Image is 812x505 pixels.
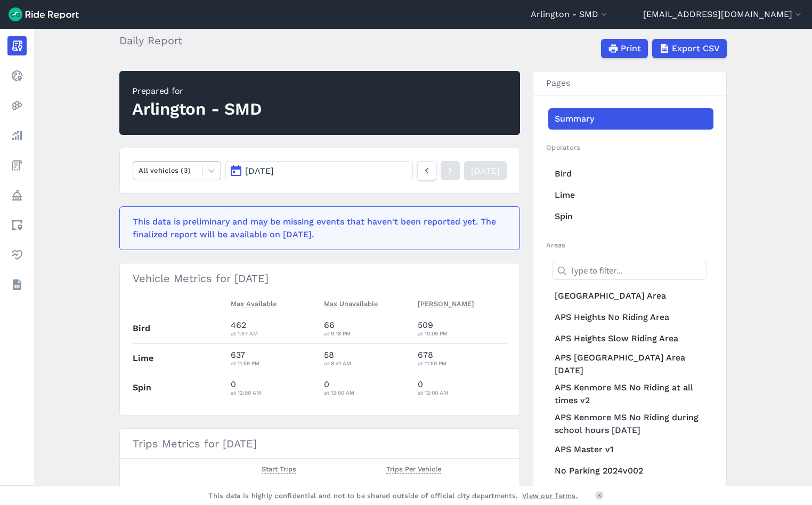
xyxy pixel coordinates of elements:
span: [PERSON_NAME] [418,298,474,308]
div: 66 [324,319,409,338]
h3: Vehicle Metrics for [DATE] [120,263,519,293]
a: Report [7,36,27,55]
div: at 9:18 PM [324,328,409,338]
div: Arlington - SMD [132,98,261,121]
a: APS Master v1 [548,439,713,460]
button: [DATE] [225,161,413,180]
button: Arlington - SMD [531,8,610,21]
button: [PERSON_NAME] [418,298,474,310]
a: Health [7,245,27,264]
th: Spin [133,373,226,402]
span: Max Available [231,298,277,308]
a: Analyze [7,126,27,145]
a: APS Heights Slow Riding Area [548,328,713,349]
button: Max Unavailable [324,298,378,310]
button: [EMAIL_ADDRESS][DOMAIN_NAME] [643,8,803,21]
div: 509 [418,319,507,338]
div: at 12:00 AM [418,388,507,397]
a: Realtime [7,66,27,85]
a: [DATE] [464,161,507,180]
a: Summary [548,108,713,130]
div: 58 [324,349,409,368]
button: Export CSV [652,39,727,58]
button: Max Available [231,298,277,310]
h2: Daily Report [119,33,189,49]
span: Max Unavailable [324,298,378,308]
span: Trips Per Vehicle [386,463,441,474]
a: View our Terms. [522,491,578,501]
span: Export CSV [672,42,720,55]
button: Print [601,39,648,58]
button: Start Trips [262,463,296,476]
a: Bird [548,163,713,185]
div: at 8:41 AM [324,358,409,368]
div: This data is preliminary and may be missing events that haven't been reported yet. The finalized ... [133,215,500,241]
div: at 12:00 AM [324,388,409,397]
span: Print [621,42,641,55]
h2: Areas [546,240,713,250]
div: at 11:59 PM [231,358,316,368]
span: Start Trips [262,463,296,474]
a: Courthouse Mobility Hub [548,482,713,503]
a: [GEOGRAPHIC_DATA] Area [548,285,713,307]
a: Policy [7,186,27,205]
button: Trips Per Vehicle [386,463,441,476]
div: at 1:57 AM [231,328,316,338]
a: Areas [7,215,27,235]
a: Datasets [7,275,27,294]
div: at 12:00 AM [231,388,316,397]
a: Spin [548,206,713,227]
div: 678 [418,349,507,368]
div: Prepared for [132,85,261,98]
a: APS Heights No Riding Area [548,307,713,328]
h2: Operators [546,142,713,153]
a: APS [GEOGRAPHIC_DATA] Area [DATE] [548,349,713,379]
input: Type to filter... [553,261,707,280]
a: APS Kenmore MS No Riding during school hours [DATE] [548,409,713,439]
div: 462 [231,319,316,338]
a: Fees [7,156,27,175]
a: APS Kenmore MS No Riding at all times v2 [548,379,713,409]
h3: Pages [533,71,726,95]
div: 0 [324,378,409,397]
a: Lime [548,185,713,206]
img: Ride Report [9,7,79,21]
span: [DATE] [245,166,274,176]
h3: Trips Metrics for [DATE] [120,429,519,459]
div: 0 [231,378,316,397]
div: 637 [231,349,316,368]
a: No Parking 2024v002 [548,460,713,482]
th: Bird [133,314,226,343]
th: Lime [133,343,226,373]
a: Heatmaps [7,96,27,115]
div: at 11:59 PM [418,358,507,368]
div: at 10:09 PM [418,328,507,338]
div: 0 [418,378,507,397]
